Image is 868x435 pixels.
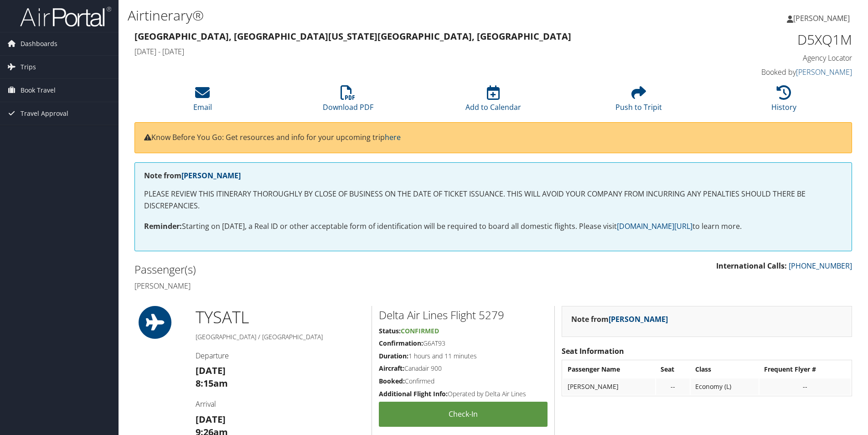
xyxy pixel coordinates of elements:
[379,389,548,399] h5: Operated by Delta Air Lines
[134,262,486,277] h2: Passenger(s)
[196,351,365,361] h4: Departure
[691,378,758,395] td: Economy (L)
[134,30,571,42] strong: [GEOGRAPHIC_DATA], [GEOGRAPHIC_DATA] [US_STATE][GEOGRAPHIC_DATA], [GEOGRAPHIC_DATA]
[379,352,408,360] strong: Duration:
[144,132,842,144] p: Know Before You Go: Get resources and info for your upcoming trip
[617,221,692,231] a: [DOMAIN_NAME][URL]
[661,383,686,391] div: --
[379,339,548,348] h5: G6AT93
[144,221,182,231] strong: Reminder:
[196,364,226,377] strong: [DATE]
[571,314,668,324] strong: Note from
[691,361,758,378] th: Class
[21,56,36,78] span: Trips
[379,352,548,361] h5: 1 hours and 11 minutes
[21,102,68,125] span: Travel Approval
[144,171,241,181] strong: Note from
[683,67,852,77] h4: Booked by
[379,339,423,347] strong: Confirmation:
[181,171,241,181] a: [PERSON_NAME]
[379,307,548,323] h2: Delta Air Lines Flight 5279
[609,314,668,324] a: [PERSON_NAME]
[789,261,852,271] a: [PHONE_NUMBER]
[796,67,852,77] a: [PERSON_NAME]
[193,90,212,112] a: Email
[465,90,521,112] a: Add to Calendar
[144,188,842,212] p: PLEASE REVIEW THIS ITINERARY THOROUGHLY BY CLOSE OF BUSINESS ON THE DATE OF TICKET ISSUANCE. THIS...
[134,47,669,57] h4: [DATE] - [DATE]
[379,389,448,398] strong: Additional Flight Info:
[196,413,226,425] strong: [DATE]
[563,378,655,395] td: [PERSON_NAME]
[196,377,228,389] strong: 8:15am
[787,5,859,32] a: [PERSON_NAME]
[764,383,846,391] div: --
[20,6,111,27] img: airportal-logo.png
[563,361,655,378] th: Passenger Name
[21,79,56,102] span: Book Travel
[379,377,548,386] h5: Confirmed
[323,90,373,112] a: Download PDF
[379,402,548,427] a: Check-in
[793,13,850,23] span: [PERSON_NAME]
[716,261,787,271] strong: International Calls:
[562,346,624,356] strong: Seat Information
[134,281,486,291] h4: [PERSON_NAME]
[683,30,852,49] h1: D5XQ1M
[379,326,401,335] strong: Status:
[401,326,439,335] span: Confirmed
[196,306,365,329] h1: TYS ATL
[385,132,401,142] a: here
[683,53,852,63] h4: Agency Locator
[771,90,796,112] a: History
[144,221,842,233] p: Starting on [DATE], a Real ID or other acceptable form of identification will be required to boar...
[128,6,615,25] h1: Airtinerary®
[379,377,405,385] strong: Booked:
[759,361,851,378] th: Frequent Flyer #
[21,32,57,55] span: Dashboards
[656,361,690,378] th: Seat
[196,332,365,342] h5: [GEOGRAPHIC_DATA] / [GEOGRAPHIC_DATA]
[379,364,548,373] h5: Canadair 900
[379,364,404,373] strong: Aircraft:
[196,399,365,409] h4: Arrival
[615,90,662,112] a: Push to Tripit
